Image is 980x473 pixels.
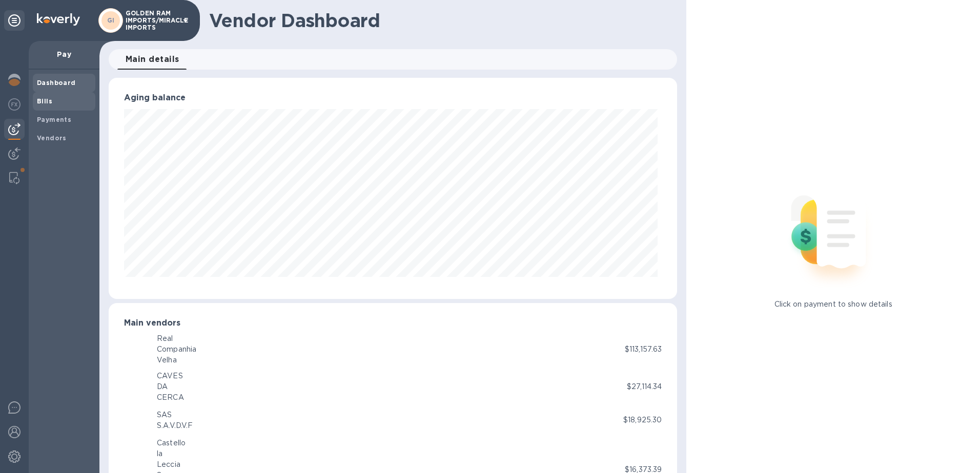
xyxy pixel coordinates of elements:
[157,333,196,344] div: Real
[124,318,662,328] h3: Main vendors
[8,98,21,111] img: Foreign exchange
[124,93,662,103] h3: Aging balance
[157,381,184,392] div: DA
[774,299,892,310] p: Click on payment to show details
[37,79,76,87] b: Dashboard
[37,49,91,59] p: Pay
[157,371,184,381] div: CAVES
[625,344,662,355] p: $113,157.63
[623,415,662,425] p: $18,925.30
[37,97,52,105] b: Bills
[37,13,80,26] img: Logo
[157,355,196,365] div: Velha
[157,448,186,459] div: la
[126,52,179,67] span: Main details
[126,10,177,31] p: GOLDEN RAM IMPORTS/MIRACLE IMPORTS
[157,420,193,431] div: S.A.V.D.V.F
[157,459,186,470] div: Leccia
[157,410,193,420] div: SAS
[157,344,196,355] div: Companhia
[107,16,115,24] b: GI
[37,116,71,123] b: Payments
[627,381,662,392] p: $27,114.34
[4,10,25,31] div: Unpin categories
[209,10,670,31] h1: Vendor Dashboard
[157,438,186,448] div: Castello
[157,392,184,403] div: CERCA
[37,134,67,142] b: Vendors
